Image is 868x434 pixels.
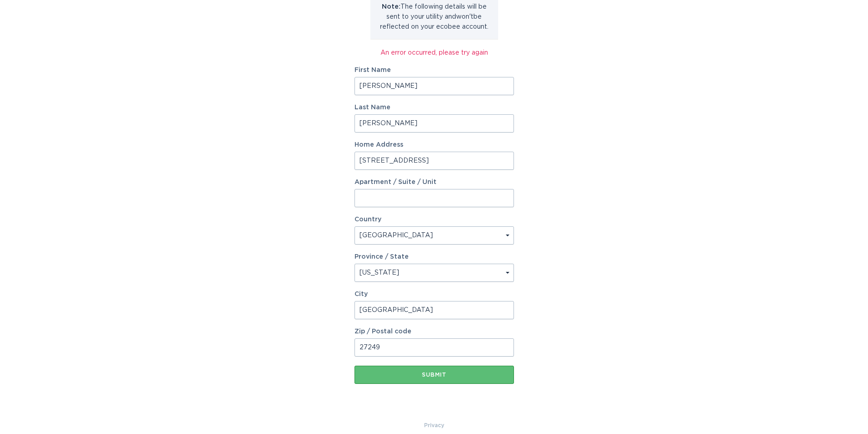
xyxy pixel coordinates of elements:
label: Home Address [354,142,514,148]
div: An error occurred, please try again [354,48,514,58]
label: City [354,291,514,297]
label: Province / State [354,254,409,260]
p: The following details will be sent to your utility and won't be reflected on your ecobee account. [377,2,491,32]
label: First Name [354,67,514,73]
label: Zip / Postal code [354,328,514,335]
label: Apartment / Suite / Unit [354,179,514,185]
label: Country [354,216,381,223]
button: Submit [354,366,514,384]
label: Last Name [354,104,514,111]
div: Submit [359,372,509,378]
a: Privacy Policy & Terms of Use [424,420,444,430]
strong: Note: [382,4,401,10]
